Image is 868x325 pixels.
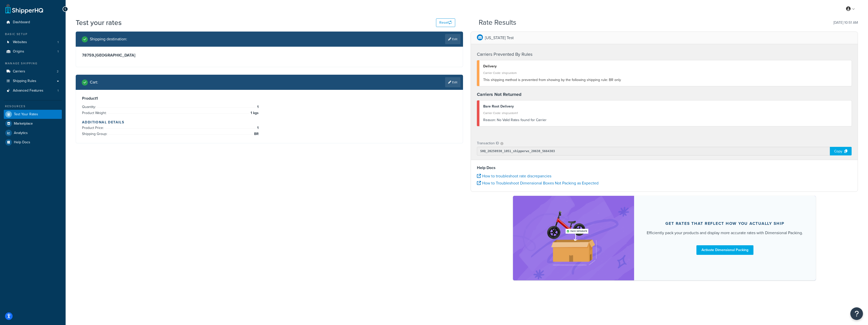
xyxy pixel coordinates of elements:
span: 1 [58,49,59,54]
h2: Cart : [90,80,98,85]
button: Reset [436,18,455,27]
div: Basic Setup [4,32,62,36]
a: Edit [445,34,460,44]
h4: Carriers Prevented By Rules [477,51,852,58]
p: [US_STATE] Test [485,34,514,41]
div: Resources [4,104,62,109]
a: Analytics [4,128,62,138]
p: Transaction ID [477,140,499,147]
h1: Test your rates [76,18,122,28]
span: Carriers [13,69,25,74]
span: This shipping method is prevented from showing by the following shipping rule: BR only [483,77,621,83]
a: Shipping Rules [4,76,62,86]
span: Help Docs [14,140,30,145]
h4: Help Docs [477,165,852,171]
span: Shipping Rules [13,79,36,83]
span: 2 [57,69,59,74]
h4: Additional Details [82,120,457,125]
span: 1 [58,89,59,93]
span: Quantity: [82,104,97,110]
a: Advanced Features1 [4,86,62,95]
li: Websites [4,38,62,47]
a: Marketplace [4,119,62,128]
h3: Product 1 [82,96,457,101]
div: Efficiently pack your products and display more accurate rates with Dimensional Packing. [647,230,803,236]
a: Carriers2 [4,67,62,76]
span: Origins [13,49,24,54]
a: Activate Dimensional Packing [696,245,753,255]
span: Dashboard [13,20,30,24]
div: Copy [830,147,852,155]
span: BR [253,131,259,137]
a: Edit [445,77,460,87]
p: [DATE] 10:51 AM [833,19,858,26]
span: Product Price: [82,125,105,130]
div: Get rates that reflect how you actually ship [665,221,784,226]
span: 1 [58,40,59,44]
h2: Shipping destination : [90,37,127,41]
a: Origins1 [4,47,62,56]
span: Advanced Features [13,89,43,93]
span: Test Your Rates [14,112,38,117]
li: Origins [4,47,62,56]
div: Manage Shipping [4,61,62,66]
a: Dashboard [4,18,62,27]
div: Carrier Code: shqcustom1 [483,110,848,117]
button: Open Resource Center [850,307,863,320]
span: 1 [256,104,259,110]
h2: Rate Results [479,19,516,26]
div: Delivery [483,63,848,70]
span: Shipping Group: [82,131,108,137]
strong: Carriers Not Returned [477,91,522,98]
a: Websites1 [4,38,62,47]
div: Bare Root Delivery [483,103,848,110]
span: Analytics [14,131,28,135]
h3: 78759 , [GEOGRAPHIC_DATA] [82,53,457,58]
span: 1 kgs [249,110,259,116]
span: 1 [256,125,259,131]
a: Help Docs [4,138,62,147]
span: Websites [13,40,27,44]
span: Marketplace [14,122,33,126]
span: Product Weight: [82,110,108,116]
li: Carriers [4,67,62,76]
img: feature-image-dim-d40ad3071a2b3c8e08177464837368e35600d3c5e73b18a22c1e4bb210dc32ac.png [542,203,605,273]
li: Advanced Features [4,86,62,95]
div: Carrier Code: shqcustom [483,69,848,76]
div: No Valid Rates found for Carrier [483,117,848,124]
a: How to troubleshoot rate discrepancies [477,173,551,179]
span: Reason: [483,117,496,123]
a: How to Troubleshoot Dimensional Boxes Not Packing as Expected [477,180,599,186]
a: Test Your Rates [4,110,62,119]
